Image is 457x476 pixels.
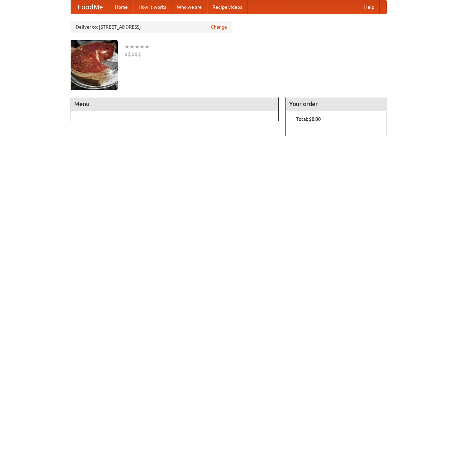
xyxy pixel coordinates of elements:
li: $ [124,50,128,58]
li: ★ [135,43,140,50]
li: $ [135,50,138,58]
li: ★ [140,43,145,50]
li: $ [128,50,131,58]
a: Help [359,0,380,14]
img: angular.jpg [71,40,118,90]
li: $ [138,50,141,58]
a: Home [110,0,133,14]
li: ★ [129,43,135,50]
h4: Menu [71,97,279,111]
div: Deliver to: [STREET_ADDRESS] [71,21,232,33]
li: ★ [124,43,129,50]
a: Recipe videos [207,0,247,14]
a: How it works [133,0,172,14]
a: Who we are [172,0,207,14]
b: Total: $0.00 [296,116,321,122]
a: FoodMe [71,0,110,14]
a: Change [211,24,227,30]
h4: Your order [286,97,386,111]
li: ★ [145,43,150,50]
li: $ [131,50,135,58]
